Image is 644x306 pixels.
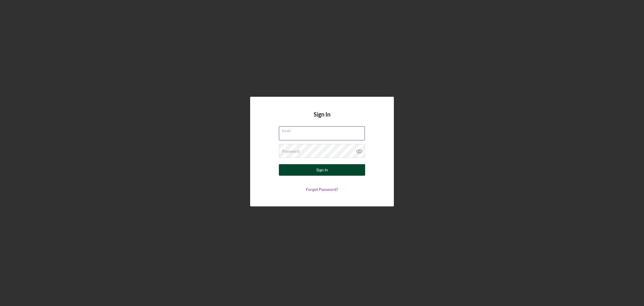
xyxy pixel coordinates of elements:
[282,127,365,133] label: Email
[314,111,330,126] h4: Sign In
[282,149,300,154] label: Password
[306,187,338,192] a: Forgot Password?
[279,164,365,176] button: Sign In
[316,164,328,176] div: Sign In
